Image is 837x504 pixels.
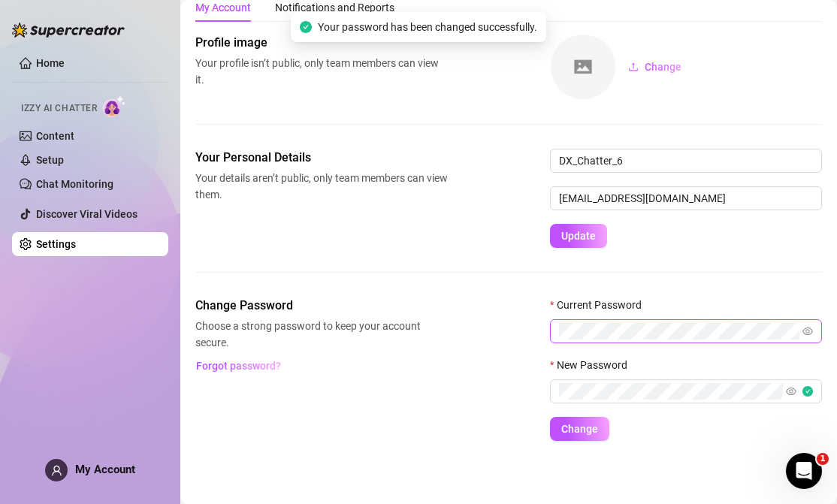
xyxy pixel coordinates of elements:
[628,62,639,72] span: upload
[802,326,813,337] span: eye
[318,19,537,35] span: Your password has been changed successfully.
[550,357,637,373] label: New Password
[561,230,596,242] span: Update
[51,465,62,476] span: user
[559,383,783,400] input: New Password
[616,55,693,79] button: Change
[21,101,97,116] span: Izzy AI Chatter
[195,354,281,378] button: Forgot password?
[195,55,448,88] span: Your profile isn’t public, only team members can view it.
[36,208,137,220] a: Discover Viral Videos
[36,178,113,190] a: Chat Monitoring
[36,57,65,69] a: Home
[550,224,607,248] button: Update
[36,130,74,142] a: Content
[550,149,822,173] input: Enter name
[550,186,822,210] input: Enter new email
[195,170,448,203] span: Your details aren’t public, only team members can view them.
[645,61,681,73] span: Change
[75,463,135,476] span: My Account
[786,386,796,397] span: eye
[817,453,829,465] span: 1
[12,23,125,38] img: logo-BBDzfeDw.svg
[551,35,615,99] img: square-placeholder.png
[300,21,312,33] span: check-circle
[196,360,281,372] span: Forgot password?
[786,453,822,489] iframe: Intercom live chat
[550,417,609,441] button: Change
[195,149,448,167] span: Your Personal Details
[195,297,448,315] span: Change Password
[103,95,126,117] img: AI Chatter
[195,34,448,52] span: Profile image
[195,318,448,351] span: Choose a strong password to keep your account secure.
[550,297,651,313] label: Current Password
[561,423,598,435] span: Change
[36,238,76,250] a: Settings
[36,154,64,166] a: Setup
[559,323,799,340] input: Current Password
